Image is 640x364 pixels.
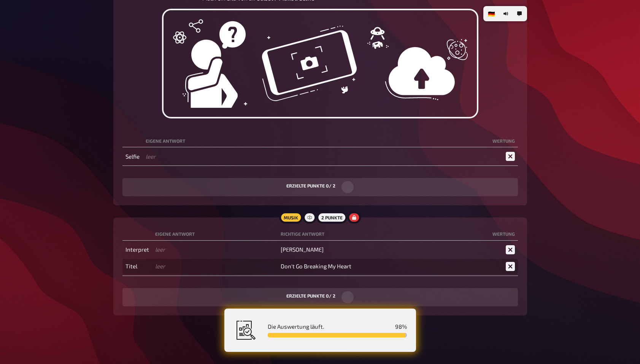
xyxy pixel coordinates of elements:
div: 2 Punkte [317,211,347,224]
img: upload [162,9,478,118]
th: Eigene Antwort [143,135,489,148]
div: Musik [279,211,303,224]
span: [PERSON_NAME] [281,246,324,253]
li: 🇩🇪 [485,8,498,20]
i: leer [146,153,156,160]
span: Die Auswertung läuft. [268,323,324,330]
th: Wertung [489,228,518,241]
span: Leider Falsch [506,246,515,252]
span: Leider Falsch [506,262,515,269]
span: Interpret [125,246,149,254]
span: 98 % [395,323,407,330]
th: Eigene Antwort [152,228,278,241]
label: erzielte Punkte 0 / 2 [286,293,335,298]
span: Leider Falsch [506,152,515,159]
span: Don't Go Breaking My Heart [281,263,351,269]
i: leer [155,246,165,253]
span: Titel [125,263,137,270]
i: leer [155,263,165,269]
label: erzielte Punkte 0 / 2 [286,183,335,188]
th: Richtige Antwort [278,228,489,241]
span: Selfie [125,153,140,161]
th: Wertung [489,135,518,148]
